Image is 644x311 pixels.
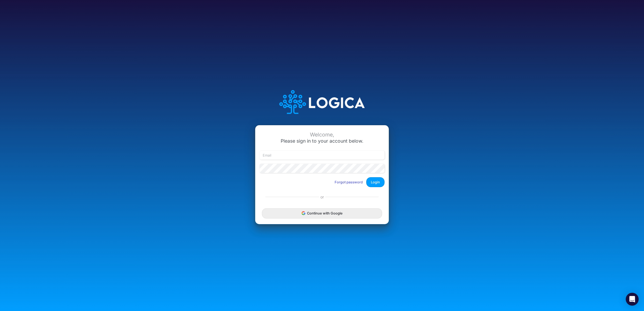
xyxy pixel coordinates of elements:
button: Continue with Google [262,208,382,218]
button: Login [366,177,385,187]
div: Open Intercom Messenger [626,293,639,306]
span: Please sign in to your account below. [281,138,363,144]
div: Welcome, [259,132,385,138]
input: Email [259,151,385,160]
button: Forgot password [331,178,366,187]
